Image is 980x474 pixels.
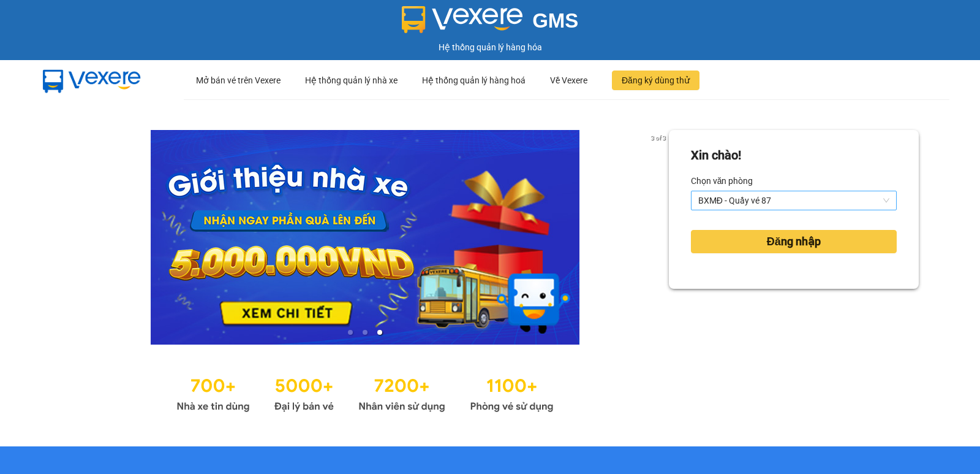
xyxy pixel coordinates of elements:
[402,18,579,28] a: GMS
[691,171,753,191] label: Chọn văn phòng
[402,6,523,33] img: logo 2
[647,130,669,146] p: 3 of 3
[61,130,78,345] button: previous slide / item
[31,60,153,101] img: mbUUG5Q.png
[612,71,699,90] button: Đăng ký dùng thử
[767,233,821,250] span: Đăng nhập
[622,74,690,87] span: Đăng ký dùng thử
[363,330,367,335] li: slide item 2
[305,61,398,100] div: Hệ thống quản lý nhà xe
[691,146,741,165] div: Xin chào!
[176,369,554,416] img: Statistics.png
[550,61,587,100] div: Về Vexere
[348,330,353,335] li: slide item 1
[532,9,578,32] span: GMS
[691,230,897,253] button: Đăng nhập
[3,40,977,54] div: Hệ thống quản lý hàng hóa
[377,330,382,335] li: slide item 3
[652,130,669,345] button: next slide / item
[698,191,889,210] span: BXMĐ - Quầy vé 87
[422,61,526,100] div: Hệ thống quản lý hàng hoá
[196,61,281,100] div: Mở bán vé trên Vexere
